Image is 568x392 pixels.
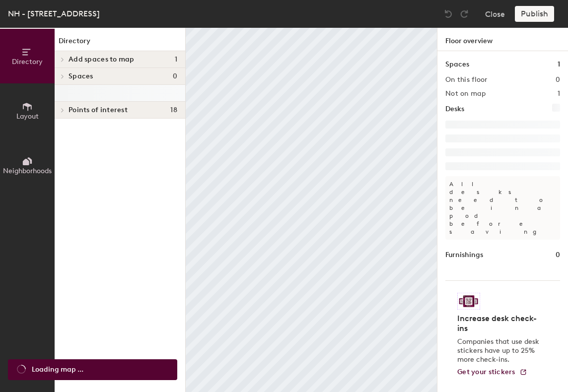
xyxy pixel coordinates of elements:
h2: Not on map [445,90,486,98]
span: 1 [175,56,177,64]
span: Spaces [69,72,93,80]
h2: 1 [558,90,560,98]
img: Sticker logo [457,293,480,310]
h1: 0 [556,250,560,261]
h2: 0 [556,76,560,84]
div: NH - [STREET_ADDRESS] [8,7,100,20]
h1: Directory [55,36,185,51]
h1: Spaces [445,59,469,70]
h4: Increase desk check-ins [457,314,542,333]
span: Neighborhoods [3,167,52,175]
span: 18 [170,106,177,114]
h1: Furnishings [445,250,483,261]
span: Points of interest [69,106,128,114]
a: Get your stickers [457,368,527,377]
img: Undo [443,9,453,19]
span: Add spaces to map [69,56,135,64]
span: Loading map ... [32,364,83,375]
img: Redo [459,9,469,19]
span: 0 [173,72,177,80]
span: Layout [16,112,39,121]
h1: Floor overview [437,28,568,51]
button: Close [485,6,505,22]
p: All desks need to be in a pod before saving [445,176,560,240]
canvas: Map [186,28,437,392]
h1: 1 [558,59,560,70]
p: Companies that use desk stickers have up to 25% more check-ins. [457,337,542,364]
h2: On this floor [445,76,488,84]
h1: Desks [445,104,464,115]
span: Directory [12,58,43,66]
span: Get your stickers [457,368,515,376]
